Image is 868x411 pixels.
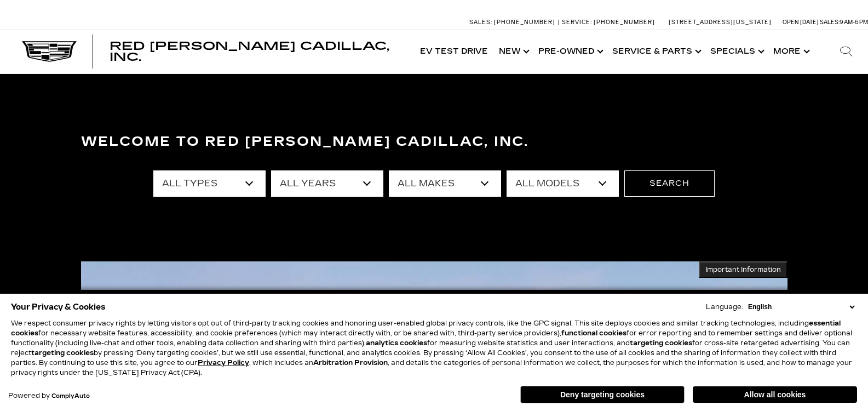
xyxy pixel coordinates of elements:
[562,19,592,26] span: Service:
[594,19,655,26] span: [PHONE_NUMBER]
[415,30,493,73] a: EV Test Drive
[705,265,781,274] span: Important Information
[840,19,868,26] span: 9 AM-6 PM
[630,339,692,347] strong: targeting cookies
[820,19,840,26] span: Sales:
[271,170,383,197] select: Filter by year
[507,170,619,197] select: Filter by model
[51,393,90,399] a: ComplyAuto
[11,318,857,378] p: We respect consumer privacy rights by letting visitors opt out of third-party tracking cookies an...
[366,339,427,347] strong: analytics cookies
[706,304,743,310] div: Language:
[745,302,857,312] select: Language Select
[198,359,249,367] a: Privacy Policy
[22,41,77,62] img: Cadillac Dark Logo with Cadillac White Text
[8,392,90,399] div: Powered by
[669,19,772,26] a: [STREET_ADDRESS][US_STATE]
[110,41,404,62] a: Red [PERSON_NAME] Cadillac, Inc.
[494,19,555,26] span: [PHONE_NUMBER]
[768,30,813,73] button: More
[693,386,857,403] button: Allow all cookies
[110,39,389,64] span: Red [PERSON_NAME] Cadillac, Inc.
[558,19,658,25] a: Service: [PHONE_NUMBER]
[533,30,607,73] a: Pre-Owned
[313,359,388,367] strong: Arbitration Provision
[705,30,768,73] a: Specials
[31,349,94,357] strong: targeting cookies
[783,19,819,26] span: Open [DATE]
[607,30,705,73] a: Service & Parts
[624,170,715,197] button: Search
[520,386,685,403] button: Deny targeting cookies
[153,170,266,197] select: Filter by type
[699,261,787,278] button: Important Information
[389,170,501,197] select: Filter by make
[11,299,106,315] span: Your Privacy & Cookies
[493,30,533,73] a: New
[81,131,787,153] h3: Welcome to Red [PERSON_NAME] Cadillac, Inc.
[561,329,626,337] strong: functional cookies
[469,19,558,25] a: Sales: [PHONE_NUMBER]
[469,19,492,26] span: Sales:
